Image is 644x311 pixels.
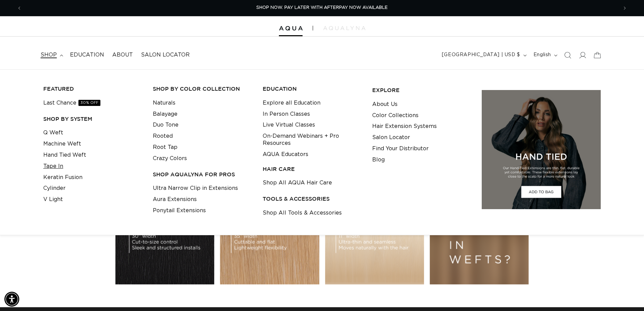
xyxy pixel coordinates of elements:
[153,183,238,194] a: Ultra Narrow Clip in Extensions
[43,115,142,123] h3: SHOP BY SYSTEM
[43,161,63,172] a: Tape In
[263,149,308,160] a: AQUA Educators
[141,51,190,59] span: Salon Locator
[279,26,303,31] img: Aqua Hair Extensions
[529,49,560,62] button: English
[43,172,82,183] a: Keratin Fusion
[263,109,310,120] a: In Person Classes
[372,110,419,121] a: Color Collections
[43,138,81,150] a: Machine Weft
[43,150,86,161] a: Hand Tied Weft
[263,97,320,109] a: Explore all Education
[66,47,108,63] a: Education
[137,47,194,63] a: Salon Locator
[4,292,19,307] div: Accessibility Menu
[153,109,177,120] a: Balayage
[438,49,529,62] button: [GEOGRAPHIC_DATA] | USD $
[372,121,437,132] a: Hair Extension Systems
[372,154,385,165] a: Blog
[263,131,362,149] a: On-Demand Webinars + Pro Resources
[37,47,66,63] summary: shop
[153,153,187,164] a: Crazy Colors
[153,194,197,205] a: Aura Extensions
[263,207,342,219] a: Shop All Tools & Accessories
[263,85,362,92] h3: EDUCATION
[263,165,362,173] h3: HAIR CARE
[372,87,471,94] h3: EXPLORE
[12,2,27,15] button: Previous announcement
[78,100,100,106] span: 30% OFF
[256,5,388,10] span: SHOP NOW. PAY LATER WITH AFTERPAY NOW AVAILABLE
[43,97,100,109] a: Last Chance30% OFF
[153,85,252,92] h3: Shop by Color Collection
[442,51,520,59] span: [GEOGRAPHIC_DATA] | USD $
[263,119,315,131] a: Live Virtual Classes
[323,26,365,30] img: aqualyna.com
[112,51,133,59] span: About
[70,51,104,59] span: Education
[43,85,142,92] h3: FEATURED
[108,47,137,63] a: About
[153,171,252,178] h3: Shop AquaLyna for Pros
[617,2,632,15] button: Next announcement
[372,132,410,143] a: Salon Locator
[43,127,63,138] a: Q Weft
[153,131,173,142] a: Rooted
[153,97,175,109] a: Naturals
[372,143,429,154] a: Find Your Distributor
[372,99,398,110] a: About Us
[43,183,66,194] a: Cylinder
[560,48,575,63] summary: Search
[153,142,177,153] a: Root Tap
[533,51,551,59] span: English
[263,177,332,188] a: Shop All AQUA Hair Care
[263,195,362,202] h3: TOOLS & ACCESSORIES
[153,119,178,131] a: Duo Tone
[153,205,206,216] a: Ponytail Extensions
[41,51,57,59] span: shop
[43,194,63,205] a: V Light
